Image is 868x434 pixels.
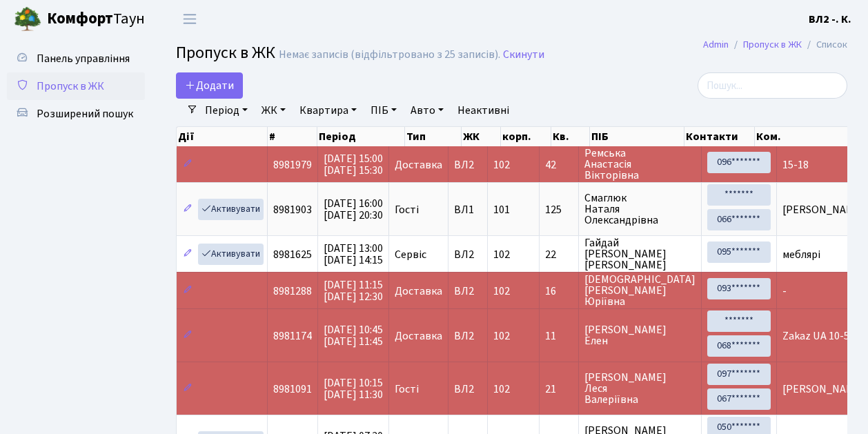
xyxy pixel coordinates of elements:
span: 8981903 [273,202,312,217]
span: ВЛ2 [454,331,482,342]
nav: breadcrumb [682,30,868,59]
span: Гості [395,204,419,215]
span: Додати [185,78,234,93]
span: Смаглюк Наталя Олександрівна [584,193,696,226]
a: ВЛ2 -. К. [809,11,851,28]
a: Квартира [294,99,362,122]
b: Комфорт [47,8,113,30]
span: Доставка [395,286,442,297]
a: Admin [703,37,729,52]
span: меблярі [782,247,820,262]
span: [PERSON_NAME] Елен [584,324,696,346]
a: ПІБ [365,99,402,122]
li: Список [802,37,847,52]
span: 42 [545,159,573,170]
span: ВЛ2 [454,286,482,297]
th: корп. [501,127,551,146]
span: ВЛ2 [454,384,482,395]
th: # [268,127,317,146]
span: Zakaz UA 10-53 [782,328,855,344]
a: Авто [405,99,449,122]
span: 22 [545,249,573,260]
span: Доставка [395,331,442,342]
span: 102 [493,284,510,299]
span: Доставка [395,159,442,170]
span: ВЛ1 [454,204,482,215]
span: 8981979 [273,157,312,172]
span: ВЛ2 [454,159,482,170]
a: Період [199,99,253,122]
span: [DATE] 16:00 [DATE] 20:30 [324,196,383,223]
a: ЖК [256,99,291,122]
span: 8981174 [273,328,312,344]
span: ВЛ2 [454,249,482,260]
span: [DATE] 10:45 [DATE] 11:45 [324,322,383,349]
a: Пропуск в ЖК [743,37,802,52]
span: 101 [493,202,510,217]
th: Контакти [684,127,755,146]
span: 21 [545,384,573,395]
span: 125 [545,204,573,215]
span: 102 [493,157,510,172]
span: Пропуск в ЖК [176,41,275,65]
span: 102 [493,328,510,344]
span: 102 [493,382,510,397]
span: Сервіс [395,249,426,260]
span: [PERSON_NAME] [782,202,865,217]
a: Неактивні [452,99,515,122]
span: Гайдай [PERSON_NAME] [PERSON_NAME] [584,237,696,270]
span: 15-18 [782,157,809,172]
span: 102 [493,247,510,262]
span: Таун [47,8,145,31]
th: Тип [405,127,462,146]
span: [DATE] 13:00 [DATE] 14:15 [324,241,383,268]
span: Гості [395,384,419,395]
span: [DATE] 15:00 [DATE] 15:30 [324,151,383,178]
div: Немає записів (відфільтровано з 25 записів). [279,48,500,61]
th: Дії [177,127,268,146]
span: [PERSON_NAME] Леся Валеріївна [584,372,696,405]
a: Розширений пошук [7,100,145,128]
span: 11 [545,331,573,342]
img: logo.png [14,6,41,33]
span: [DATE] 10:15 [DATE] 11:30 [324,375,383,402]
th: Період [317,127,405,146]
a: Пропуск в ЖК [7,72,145,100]
th: ПІБ [590,127,684,146]
a: Додати [176,72,243,99]
a: Активувати [198,199,264,220]
a: Панель управління [7,45,145,72]
span: 16 [545,286,573,297]
b: ВЛ2 -. К. [809,12,851,27]
span: Пропуск в ЖК [37,79,104,94]
input: Пошук... [698,72,847,99]
a: Активувати [198,244,264,265]
span: [DEMOGRAPHIC_DATA] [PERSON_NAME] Юріївна [584,274,696,307]
span: 8981288 [273,284,312,299]
span: Ремська Анастасія Вікторівна [584,148,696,181]
span: 8981625 [273,247,312,262]
span: Панель управління [37,51,130,66]
span: 8981091 [273,382,312,397]
a: Скинути [503,48,544,61]
th: ЖК [462,127,501,146]
span: [DATE] 11:15 [DATE] 12:30 [324,277,383,304]
th: Кв. [551,127,590,146]
span: - [782,284,787,299]
span: Розширений пошук [37,106,133,121]
button: Переключити навігацію [172,8,207,30]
